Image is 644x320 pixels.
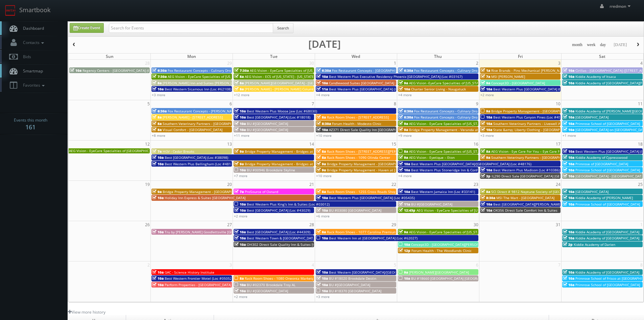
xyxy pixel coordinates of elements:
span: MSI [PERSON_NAME] [491,74,525,79]
span: BU #03080 [GEOGRAPHIC_DATA] [329,208,381,213]
span: 10a [563,168,574,172]
span: 8a [481,189,490,194]
span: 10a [234,127,246,132]
a: +12 more [234,92,249,97]
span: 10a [152,162,164,166]
span: 9a [399,155,408,160]
span: 9a [399,81,408,85]
span: 8 [393,100,397,107]
span: Wed [352,54,360,59]
span: 10a [399,276,410,281]
span: Visual Comfort - [GEOGRAPHIC_DATA] [163,127,222,132]
span: HGV - Cedar Breaks [163,149,194,154]
span: 10a [563,236,574,240]
span: 10a [152,282,164,287]
a: +11 more [234,133,249,138]
span: 10a [234,202,246,207]
span: Candlewood Suites [GEOGRAPHIC_DATA] [GEOGRAPHIC_DATA] [329,81,428,85]
span: Sat [599,54,605,59]
span: Best [GEOGRAPHIC_DATA][PERSON_NAME] (Loc #32091) [493,202,583,207]
a: +3 more [316,294,330,299]
span: 10a [316,81,328,85]
span: 3 [557,60,561,67]
span: 10a [70,68,81,73]
span: Rack Room Shoes - 1255 Cross Roads Shopping Center [327,189,415,194]
span: 10a [234,109,246,113]
button: week [585,41,598,49]
span: AEG Vision - EyeCare Specialties of [US_STATE] – [PERSON_NAME] & Associates [416,208,544,213]
span: 9 [475,100,479,107]
span: 10a [563,81,574,85]
span: 6:30a [152,68,167,73]
span: 25 [637,181,643,188]
span: [PERSON_NAME] Inn and Suites [PERSON_NAME] [163,81,241,85]
span: 5 [147,100,150,107]
span: Best [GEOGRAPHIC_DATA] (Loc #18018) [247,115,310,120]
span: 9a [481,155,490,160]
span: [PERSON_NAME] - [PERSON_NAME] Columbus Circle [245,87,328,91]
span: 7 [311,100,315,107]
span: 10a [563,202,574,207]
span: Kiddie Academy of Itsaca [575,74,616,79]
span: GAC - Science History Institute [165,270,214,275]
span: 10a [234,115,246,120]
span: Fox Restaurant Concepts - Culinary Dropout - [GEOGRAPHIC_DATA] [414,68,521,73]
span: 10a [563,68,574,73]
span: 9a [399,127,408,132]
span: 10a [563,121,574,126]
span: Favorites [20,82,46,88]
span: 10a [563,149,574,154]
span: [PERSON_NAME][GEOGRAPHIC_DATA] [409,270,469,275]
span: 8a [316,115,326,120]
span: BU #00946 Brookdale Skyline [247,168,295,172]
span: 10a [563,162,574,166]
span: 21 [309,181,315,188]
span: 10a [234,236,246,240]
a: +4 more [398,173,412,178]
span: 8a [152,121,162,126]
span: 3p [481,174,491,178]
span: BU #[GEOGRAPHIC_DATA] [411,202,452,207]
span: 8a [234,87,244,91]
span: Charter Senior Living - Naugatuck [411,87,466,91]
span: BU #[GEOGRAPHIC_DATA] [247,121,288,126]
span: AEG Vision - EyeCare Specialties of [US_STATE] – Southwest Orlando Eye Care [168,74,293,79]
a: +1 more [563,133,576,138]
span: 10a [563,230,574,234]
span: Best Western Town & [GEOGRAPHIC_DATA] (Loc #05423) [247,236,338,240]
span: Fox Restaurant Concepts - Culinary Dropout - [GEOGRAPHIC_DATA] [414,109,521,113]
span: Best Western Plus Madison (Loc #10386) [493,168,560,172]
span: 1 [393,60,397,67]
span: 10a [481,87,492,91]
span: AZ371 Direct Sale Quality Inn [GEOGRAPHIC_DATA] [329,127,411,132]
span: 10a [563,270,574,275]
span: 10a [399,162,410,166]
span: 10a [563,174,574,178]
span: 8a [152,81,162,85]
span: 10a [563,276,574,281]
span: 11a [399,202,410,207]
span: 23 [473,181,479,188]
span: 2p [563,242,573,247]
span: Rack Room Shoes - [STREET_ADDRESS] [327,115,389,120]
span: 24 [555,181,561,188]
span: 11a [316,87,328,91]
span: Forum Health - The Woodlands Clinic [411,248,472,253]
span: AEG Vision - Eyetique – Eton [409,155,455,160]
span: Fri [518,54,523,59]
span: Primrose School of [GEOGRAPHIC_DATA] [575,121,640,126]
span: 20 [226,181,233,188]
span: 10a [234,242,246,247]
span: 10a [152,87,164,91]
span: Kiddie Academy of [PERSON_NAME] [575,195,633,200]
span: Rack Room Shoes - 1090 Olinda Center [327,155,390,160]
a: +6 more [316,214,330,218]
span: Events this month [14,117,47,124]
span: 8:30a [316,121,331,126]
span: 8a [234,81,244,85]
span: AEG Vision - EyeCare Specialties of [US_STATE] – Elite Vision Care ([GEOGRAPHIC_DATA]) [409,149,551,154]
span: 10a [316,236,328,240]
span: Best [GEOGRAPHIC_DATA] (Loc #38098) [165,155,228,160]
span: 8a [399,149,408,154]
span: MSI The Mart - [GEOGRAPHIC_DATA] [496,195,554,200]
